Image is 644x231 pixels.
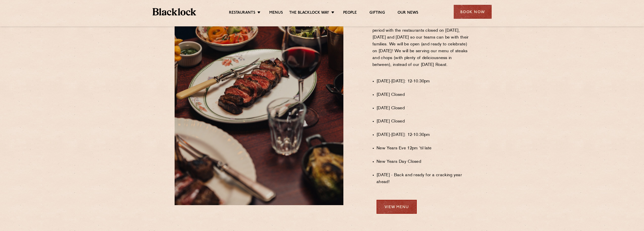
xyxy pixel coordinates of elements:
li: [DATE] Closed [377,105,469,112]
a: The Blacklock Way [289,10,329,16]
li: [DATE] Closed [377,118,469,125]
a: Gifting [369,10,385,16]
li: [DATE] - Back and ready for a cracking year ahead! [377,172,469,186]
p: We’ll be taking a little break over the festive period with the restaurants closed on [DATE], [DA... [372,21,469,75]
a: Restaurants [229,10,255,16]
li: [DATE] Closed [377,92,469,98]
li: New Years Day Closed [377,158,469,165]
img: BL_Textured_Logo-footer-cropped.svg [153,8,196,15]
li: [DATE]-[DATE]: 12-10.30pm [377,78,469,85]
li: [DATE]-[DATE]: 12-10.30pm [377,132,469,138]
a: People [343,10,357,16]
div: Book Now [454,5,492,19]
a: Our News [398,10,419,16]
a: Menus [269,10,283,16]
li: New Years Eve 12pm 'til late [377,145,469,152]
a: View Menu [377,200,417,214]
